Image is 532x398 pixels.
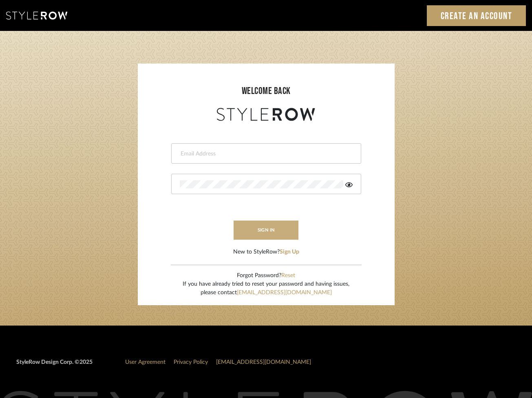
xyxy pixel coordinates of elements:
div: Forgot Password? [183,271,349,280]
div: welcome back [146,84,386,98]
button: sign in [234,221,299,240]
div: If you have already tried to reset your password and having issues, please contact [183,280,349,297]
button: Reset [281,271,295,280]
a: [EMAIL_ADDRESS][DOMAIN_NAME] [237,290,332,295]
a: Privacy Policy [174,359,208,365]
input: Email Address [180,150,351,158]
a: Create an Account [427,5,526,26]
button: Sign Up [280,248,299,256]
a: [EMAIL_ADDRESS][DOMAIN_NAME] [216,359,311,365]
a: User Agreement [125,359,166,365]
div: New to StyleRow? [233,248,299,256]
div: StyleRow Design Corp. ©2025 [16,358,93,373]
